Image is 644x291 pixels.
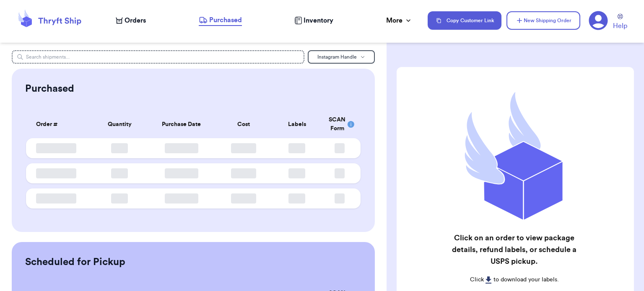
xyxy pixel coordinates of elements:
[294,15,333,26] a: Inventory
[613,14,627,31] a: Help
[125,15,146,26] span: Orders
[506,11,580,30] button: New Shipping Order
[428,11,501,30] button: Copy Customer Link
[304,15,333,26] span: Inventory
[116,15,146,26] a: Orders
[146,111,217,138] th: Purchase Date
[270,111,324,138] th: Labels
[317,54,357,59] span: Instagram Handle
[25,255,125,269] h2: Scheduled for Pickup
[329,116,351,133] div: SCAN Form
[26,111,93,138] th: Order #
[12,50,304,64] input: Search shipments...
[613,21,627,31] span: Help
[448,276,581,284] p: Click to download your labels.
[448,232,581,267] h2: Click on an order to view package details, refund labels, or schedule a USPS pickup.
[217,111,270,138] th: Cost
[308,50,375,64] button: Instagram Handle
[25,82,74,95] h2: Purchased
[209,15,242,25] span: Purchased
[93,111,146,138] th: Quantity
[199,15,242,26] a: Purchased
[386,15,413,26] div: More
